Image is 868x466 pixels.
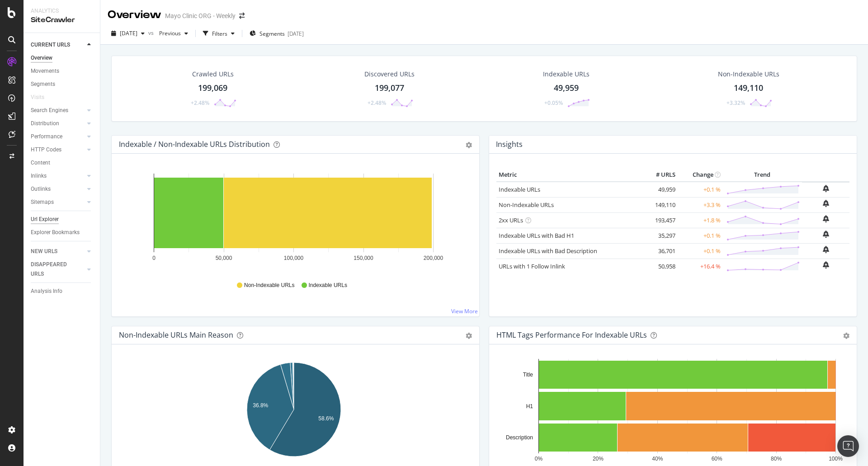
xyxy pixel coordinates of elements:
a: Sitemaps [31,198,85,207]
a: Non-Indexable URLs [499,201,554,209]
div: gear [466,142,472,148]
text: Title [523,372,533,378]
text: 36.8% [253,402,268,409]
svg: A chart. [119,359,469,464]
div: Analysis Info [31,287,62,296]
td: 50,958 [642,259,678,274]
div: bell-plus [823,215,829,222]
div: bell-plus [823,246,829,253]
a: Distribution [31,119,85,128]
div: HTML Tags Performance for Indexable URLs [496,330,647,339]
div: bell-plus [823,200,829,207]
div: 199,077 [375,82,404,94]
div: Crawled URLs [192,70,234,79]
div: Visits [31,93,44,102]
div: Overview [31,53,52,63]
text: Description [506,434,533,441]
text: 20% [593,456,604,462]
td: 35,297 [642,228,678,243]
a: Segments [31,80,94,89]
span: Indexable URLs [309,282,347,289]
a: Outlinks [31,184,85,194]
div: Url Explorer [31,215,59,224]
div: Discovered URLs [364,70,415,79]
button: Segments[DATE] [246,26,307,41]
div: bell-plus [823,185,829,192]
span: Previous [156,29,181,37]
td: 36,701 [642,243,678,259]
td: 149,110 [642,197,678,212]
a: View More [451,307,478,315]
td: +3.3 % [678,197,723,212]
a: 2xx URLs [499,216,523,224]
text: 40% [652,456,663,462]
div: bell-plus [823,261,829,268]
div: Non-Indexable URLs [718,70,779,79]
div: Content [31,158,50,168]
svg: A chart. [496,359,846,464]
a: CURRENT URLS [31,40,85,50]
div: DISAPPEARED URLS [31,260,76,279]
div: CURRENT URLS [31,40,70,50]
a: Overview [31,53,94,63]
div: Search Engines [31,106,68,115]
a: HTTP Codes [31,145,85,155]
div: 49,959 [554,82,579,94]
svg: A chart. [119,168,469,273]
a: Explorer Bookmarks [31,228,94,237]
a: Inlinks [31,171,85,181]
a: Url Explorer [31,215,94,224]
div: Distribution [31,119,59,128]
text: 58.6% [318,415,334,422]
td: +0.1 % [678,243,723,259]
div: NEW URLS [31,247,57,256]
div: Indexable / Non-Indexable URLs Distribution [119,140,270,149]
div: bell-plus [823,231,829,238]
a: Visits [31,93,53,102]
a: Indexable URLs with Bad Description [499,247,597,255]
div: gear [466,333,472,339]
a: Performance [31,132,85,141]
div: Movements [31,66,59,76]
a: Indexable URLs [499,185,540,193]
div: 199,069 [198,82,227,94]
span: vs [148,29,156,37]
th: Change [678,168,723,182]
text: 60% [712,456,722,462]
div: Analytics [31,7,93,15]
span: Non-Indexable URLs [244,282,294,289]
div: Sitemaps [31,198,54,207]
a: Analysis Info [31,287,94,296]
a: Search Engines [31,106,85,115]
text: 50,000 [216,255,232,261]
div: Open Intercom Messenger [837,435,859,457]
div: Segments [31,80,55,89]
div: Performance [31,132,62,141]
div: Overview [108,7,161,23]
a: DISAPPEARED URLS [31,260,85,279]
div: Mayo Clinic ORG - Weekly [165,11,236,20]
text: 0 [152,255,156,261]
td: +1.8 % [678,212,723,228]
span: Segments [259,30,285,38]
td: +0.1 % [678,228,723,243]
div: Inlinks [31,171,47,181]
div: +2.48% [191,99,209,107]
a: Indexable URLs with Bad H1 [499,231,574,240]
h4: Insights [496,138,523,151]
div: +2.48% [368,99,386,107]
div: SiteCrawler [31,15,93,25]
th: Metric [496,168,642,182]
div: [DATE] [288,30,304,38]
a: Content [31,158,94,168]
td: +16.4 % [678,259,723,274]
a: Movements [31,66,94,76]
div: gear [843,333,849,339]
button: Filters [199,26,238,41]
div: 149,110 [734,82,763,94]
div: HTTP Codes [31,145,61,155]
td: +0.1 % [678,182,723,198]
